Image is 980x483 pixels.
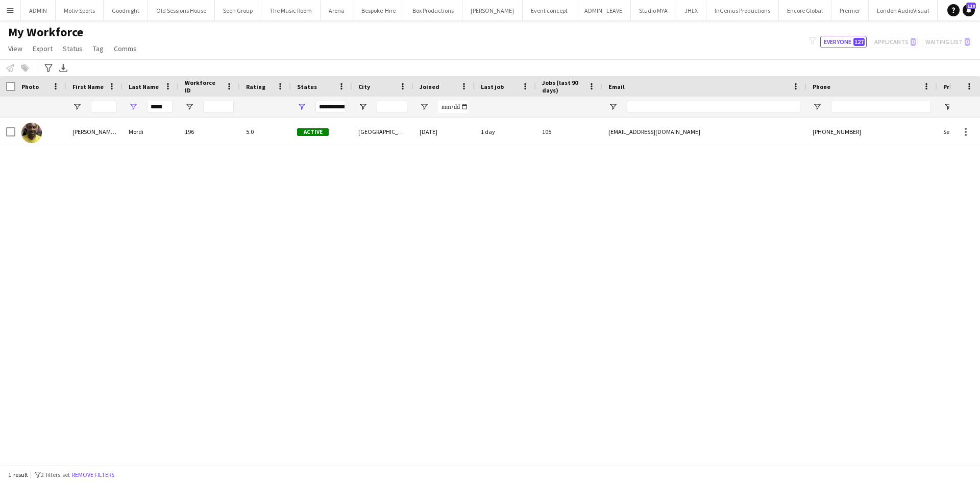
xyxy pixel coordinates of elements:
button: ADMIN - LEAVE [576,1,631,20]
button: Premier [831,1,869,20]
div: 5.0 [240,118,291,146]
span: Status [297,83,317,90]
input: First Name Filter Input [91,101,116,113]
button: Bespoke-Hire [353,1,404,20]
span: Last job [481,83,504,90]
div: [GEOGRAPHIC_DATA] [352,118,413,146]
input: City Filter Input [377,101,407,113]
span: Active [297,128,329,136]
span: Photo [21,83,39,90]
div: [DATE] [413,118,475,146]
span: My Workforce [8,25,83,40]
a: Status [59,42,87,55]
input: Joined Filter Input [438,101,469,113]
button: The Music Room [261,1,321,20]
button: Box Productions [404,1,462,20]
span: Email [608,83,625,90]
button: Old Sessions House [148,1,215,20]
span: 2 filters set [41,471,70,478]
span: Last Name [129,83,159,90]
button: [PERSON_NAME] [462,1,523,20]
button: Open Filter Menu [943,102,952,111]
button: Open Filter Menu [608,102,618,111]
span: 110 [966,3,976,9]
a: Export [29,42,57,55]
div: 1 day [475,118,536,146]
app-action-btn: Export XLSX [57,62,69,74]
a: 110 [963,4,975,16]
span: Tag [93,44,104,53]
button: Remove filters [70,469,116,480]
button: Studio MYA [631,1,676,20]
button: Encore Global [779,1,831,20]
img: Alphonsus Chucks Mordi [21,123,42,143]
button: Open Filter Menu [420,102,429,111]
button: ADMIN [21,1,56,20]
div: 105 [536,118,602,146]
div: [EMAIL_ADDRESS][DOMAIN_NAME] [602,118,806,146]
input: Workforce ID Filter Input [203,101,234,113]
button: Open Filter Menu [129,102,138,111]
button: London AudioVisual [869,1,938,20]
span: Profile [943,83,964,90]
button: Open Filter Menu [358,102,367,111]
span: Joined [420,83,439,90]
button: Motiv Sports [56,1,104,20]
a: View [4,42,27,55]
span: Comms [114,44,137,53]
span: Status [63,44,83,53]
span: Workforce ID [185,79,222,94]
input: Last Name Filter Input [147,101,173,113]
div: 196 [179,118,240,146]
button: Open Filter Menu [185,102,194,111]
div: Mordi [122,118,179,146]
button: Seen Group [215,1,261,20]
div: [PERSON_NAME] Chucks [66,118,122,146]
span: City [358,83,370,90]
button: Open Filter Menu [72,102,82,111]
span: Phone [813,83,830,90]
button: Everyone127 [820,36,867,48]
input: Email Filter Input [627,101,800,113]
button: Goodnight [104,1,148,20]
button: Open Filter Menu [297,102,306,111]
button: Arena [321,1,353,20]
a: Comms [110,42,141,55]
span: Export [33,44,53,53]
button: Event concept [523,1,576,20]
span: Jobs (last 90 days) [542,79,584,94]
input: Phone Filter Input [831,101,931,113]
span: View [8,44,22,53]
a: Tag [89,42,108,55]
button: Open Filter Menu [813,102,822,111]
span: First Name [72,83,104,90]
span: 127 [853,38,865,46]
div: [PHONE_NUMBER] [806,118,937,146]
button: InGenius Productions [706,1,779,20]
span: Rating [246,83,265,90]
app-action-btn: Advanced filters [42,62,55,74]
button: JHLX [676,1,706,20]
